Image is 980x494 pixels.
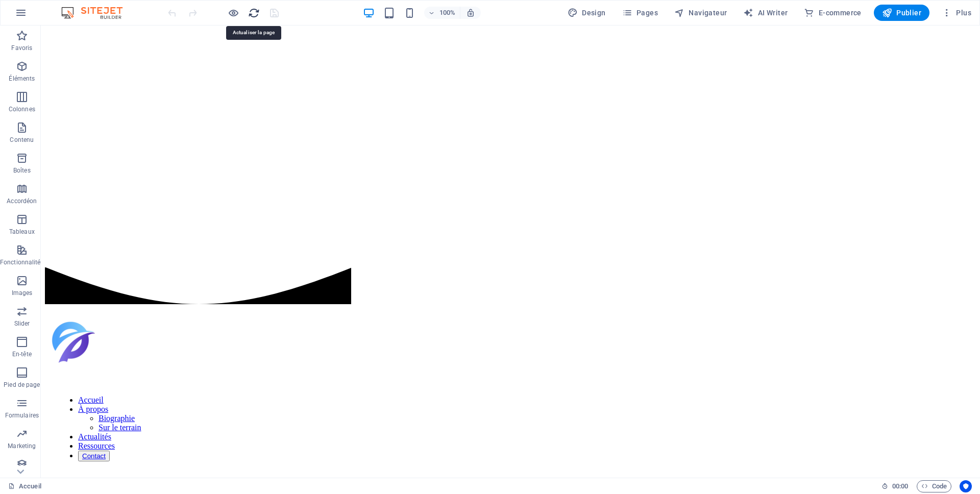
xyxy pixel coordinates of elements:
[917,480,951,492] button: Code
[892,480,908,492] span: 00 00
[13,166,31,175] p: Boîtes
[11,44,32,52] p: Favoris
[882,8,921,18] span: Publier
[59,7,135,19] img: Editor Logo
[743,8,788,18] span: AI Writer
[14,319,30,328] p: Slider
[563,5,610,21] div: Design (Ctrl+Alt+Y)
[960,480,972,492] button: Usercentrics
[670,5,731,21] button: Navigateur
[466,8,475,17] i: Lors du redimensionnement, ajuster automatiquement le niveau de zoom en fonction de l'appareil sé...
[881,480,909,492] h6: Durée de la session
[921,480,947,492] span: Code
[227,7,239,19] button: Cliquez ici pour quitter le mode Aperçu et poursuivre l'édition.
[5,411,39,419] p: Formulaires
[9,105,35,113] p: Colonnes
[804,8,861,18] span: E-commerce
[674,8,727,18] span: Navigateur
[12,289,33,297] p: Images
[874,5,929,21] button: Publier
[7,197,37,205] p: Accordéon
[4,381,40,389] p: Pied de page
[9,228,35,236] p: Tableaux
[568,8,606,18] span: Design
[9,75,35,83] p: Éléments
[899,482,901,490] span: :
[563,5,610,21] button: Design
[618,5,662,21] button: Pages
[424,7,460,19] button: 100%
[739,5,792,21] button: AI Writer
[800,5,865,21] button: E-commerce
[938,5,975,21] button: Plus
[10,136,34,144] p: Contenu
[439,7,456,19] h6: 100%
[248,7,260,19] button: reload
[622,8,658,18] span: Pages
[8,480,41,492] a: Cliquez pour annuler la sélection. Double-cliquez pour ouvrir Pages.
[8,442,36,450] p: Marketing
[942,8,971,18] span: Plus
[12,350,32,358] p: En-tête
